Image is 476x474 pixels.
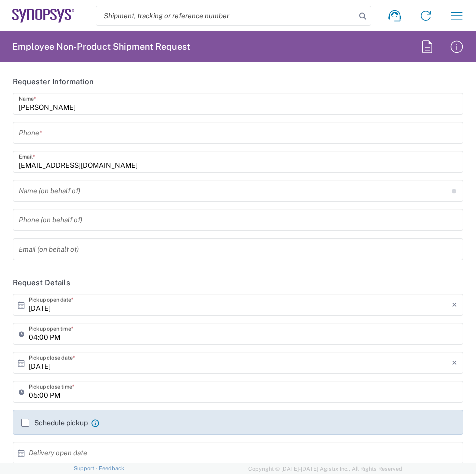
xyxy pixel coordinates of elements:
[12,41,190,53] h2: Employee Non-Product Shipment Request
[452,355,457,371] i: ×
[13,77,94,87] h2: Requester Information
[248,464,402,473] span: Copyright © [DATE]-[DATE] Agistix Inc., All Rights Reserved
[21,419,88,427] label: Schedule pickup
[13,278,70,288] h2: Request Details
[96,6,356,25] input: Shipment, tracking or reference number
[74,465,99,471] a: Support
[452,297,457,313] i: ×
[99,465,124,471] a: Feedback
